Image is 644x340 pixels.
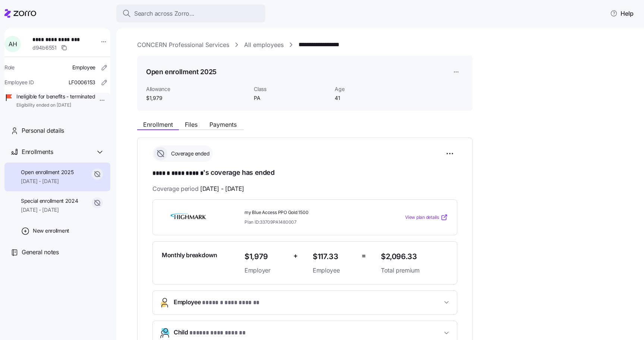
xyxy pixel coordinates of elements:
button: Help [604,6,640,21]
span: Help [610,9,634,18]
span: Monthly breakdown [162,251,217,260]
h1: Open enrollment 2025 [146,67,217,76]
a: All employees [244,40,284,50]
span: Employee [174,297,259,308]
span: d94b6551 [32,44,57,51]
span: + [293,251,298,261]
span: Coverage period [152,184,244,193]
h1: 's coverage has ended [152,168,457,178]
span: Search across Zorro... [134,9,195,18]
span: Employer [244,266,287,275]
span: Special enrollment 2024 [21,197,78,205]
span: Role [4,64,15,71]
span: Files [185,122,198,127]
span: Employee [72,64,95,71]
span: [DATE] - [DATE] [21,177,73,185]
span: $117.33 [313,251,356,263]
button: Search across Zorro... [116,4,265,22]
span: Enrollments [22,147,53,157]
span: Personal details [22,126,64,135]
span: Child [174,328,245,338]
span: Payments [209,122,237,127]
span: A H [9,41,17,47]
span: Age [335,85,410,93]
span: my Blue Access PPO Gold 1500 [244,210,375,216]
span: $2,096.33 [381,251,448,263]
a: View plan details [405,214,448,221]
span: Eligibility ended on [DATE] [16,102,95,108]
img: Highmark BlueCross BlueShield [162,209,215,226]
span: [DATE] - [DATE] [21,206,78,214]
span: $1,979 [146,94,248,102]
span: $1,979 [244,251,287,263]
span: Coverage ended [169,150,209,157]
span: Allowance [146,85,248,93]
span: View plan details [405,214,439,221]
span: 41 [335,94,410,102]
a: CONCERN Professional Services [137,40,229,50]
span: LF0006153 [69,79,95,86]
span: Employee [313,266,356,275]
span: Ineligible for benefits - terminated [16,93,95,100]
span: [DATE] - [DATE] [200,184,244,193]
span: Open enrollment 2025 [21,169,73,176]
span: Employee ID [4,79,34,86]
span: PA [254,94,329,102]
span: New enrollment [33,227,69,234]
span: = [362,251,366,261]
span: Class [254,85,329,93]
span: Total premium [381,266,448,275]
span: General notes [22,248,59,257]
span: Enrollment [143,122,173,127]
span: Plan ID: 33709PA1480007 [244,219,297,225]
